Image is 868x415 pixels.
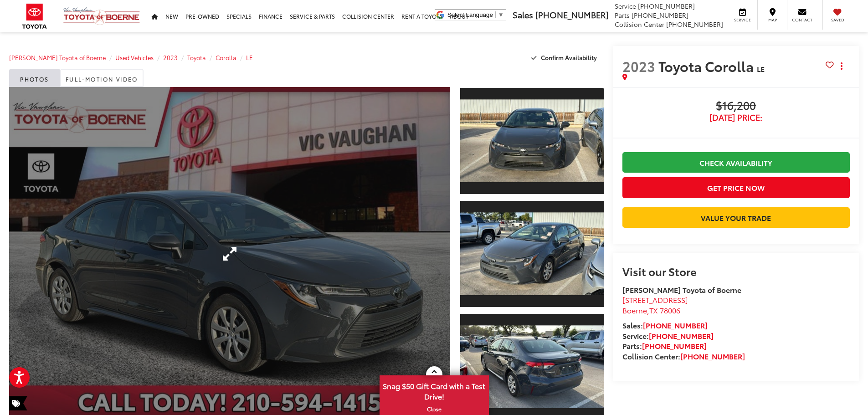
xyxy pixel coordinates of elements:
a: [PHONE_NUMBER] [642,340,707,351]
a: Full-Motion Video [60,69,144,87]
a: 2023 [163,53,178,61]
span: Saved [827,17,847,23]
a: Expand Photo 1 [460,87,604,195]
span: TX [649,305,658,315]
span: Map [762,17,782,23]
span: 2023 [622,56,655,76]
h2: Visit our Store [622,265,850,277]
strong: Sales: [622,320,708,330]
span: [STREET_ADDRESS] [622,294,688,305]
strong: Collision Center: [622,351,745,361]
span: Parts [615,10,630,20]
span: Select Language [447,11,493,18]
span: Confirm Availability [541,53,597,61]
a: [STREET_ADDRESS] Boerne,TX 78006 [622,294,688,315]
span: Service [615,1,636,10]
span: 78006 [660,305,680,315]
a: Corolla [216,53,236,61]
a: Check Availability [622,152,850,173]
span: Collision Center [615,20,664,29]
a: LE [246,53,253,61]
span: ▼ [498,11,504,18]
strong: Service: [622,330,714,341]
span: [PHONE_NUMBER] [666,20,723,29]
strong: [PERSON_NAME] Toyota of Boerne [622,284,741,295]
span: Snag $50 Gift Card with a Test Drive! [380,376,488,404]
span: $16,200 [622,99,850,113]
span: Toyota Corolla [658,56,757,76]
span: Sales [513,9,533,20]
button: Actions [834,58,850,74]
strong: Parts: [622,340,707,351]
span: LE [757,63,765,74]
a: [PHONE_NUMBER] [680,351,745,361]
button: Get Price Now [622,177,850,198]
span: [PHONE_NUMBER] [535,9,608,20]
a: Used Vehicles [115,53,154,61]
a: Value Your Trade [622,207,850,228]
a: [PHONE_NUMBER] [649,330,714,341]
span: [PHONE_NUMBER] [632,10,688,20]
img: 2023 Toyota Corolla LE [458,325,605,408]
span: , [622,305,680,315]
span: Service [732,17,753,23]
a: Toyota [187,53,206,61]
span: [PHONE_NUMBER] [638,1,695,10]
img: 2023 Toyota Corolla LE [458,100,605,182]
button: Confirm Availability [526,50,604,66]
a: Expand Photo 2 [460,200,604,308]
img: 2023 Toyota Corolla LE [458,213,605,295]
span: dropdown dots [841,62,842,70]
span: Special [9,396,27,410]
span: Boerne [622,305,647,315]
img: Vic Vaughan Toyota of Boerne [63,7,140,26]
a: [PERSON_NAME] Toyota of Boerne [9,53,106,61]
a: [PHONE_NUMBER] [643,320,708,330]
a: Select Language​ [447,11,504,18]
span: Contact [792,17,812,23]
span: ​ [495,11,496,18]
a: Photos [9,69,60,87]
span: [DATE] Price: [622,113,850,122]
